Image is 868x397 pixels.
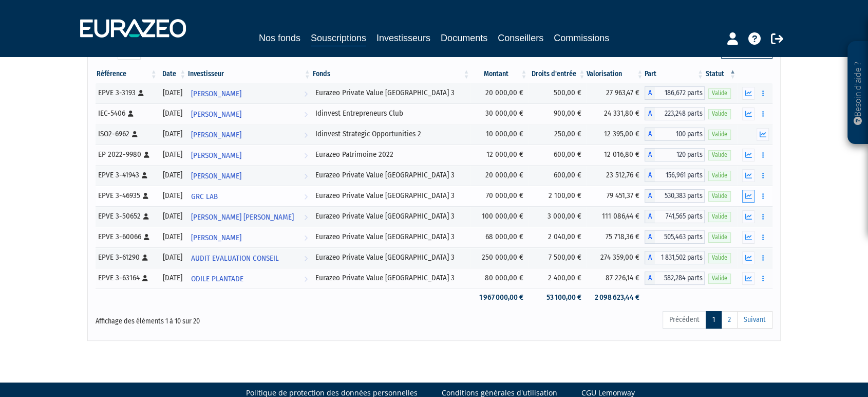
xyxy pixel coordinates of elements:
i: [Français] Personne physique [144,152,149,158]
i: Voir l'investisseur [304,228,308,247]
span: 120 parts [655,148,705,161]
i: Voir l'investisseur [304,187,308,206]
div: A - Eurazeo Private Value Europe 3 [645,86,705,100]
img: 1732889491-logotype_eurazeo_blanc_rvb.png [80,19,186,38]
a: Suivant [737,311,772,329]
span: 100 parts [655,128,705,141]
a: Souscriptions [311,31,366,47]
td: 75 718,36 € [586,227,644,247]
span: Valide [708,232,731,242]
td: 20 000,00 € [470,83,528,103]
td: 79 451,37 € [586,186,644,206]
td: 900,00 € [528,103,586,124]
div: [DATE] [162,252,184,263]
div: Idinvest Entrepreneurs Club [315,108,467,119]
span: 505,463 parts [655,230,705,244]
div: [DATE] [162,108,184,119]
td: 24 331,80 € [586,103,644,124]
div: A - Idinvest Entrepreneurs Club [645,107,705,120]
div: [DATE] [162,273,184,283]
a: [PERSON_NAME] [187,124,311,145]
th: Part: activer pour trier la colonne par ordre croissant [645,65,705,83]
div: A - Eurazeo Private Value Europe 3 [645,272,705,285]
td: 80 000,00 € [470,268,528,288]
div: Eurazeo Private Value [GEOGRAPHIC_DATA] 3 [315,273,467,283]
div: Eurazeo Private Value [GEOGRAPHIC_DATA] 3 [315,87,467,98]
td: 20 000,00 € [470,165,528,186]
td: 7 500,00 € [528,247,586,268]
div: [DATE] [162,129,184,139]
span: AUDIT EVALUATION CONSEIL [191,249,279,268]
td: 600,00 € [528,165,586,186]
i: [Français] Personne physique [138,90,144,96]
td: 30 000,00 € [470,103,528,124]
i: Voir l'investisseur [304,249,308,268]
span: [PERSON_NAME] [191,84,241,103]
div: Eurazeo Patrimoine 2022 [315,149,467,160]
i: Voir l'investisseur [304,105,308,124]
div: A - Eurazeo Private Value Europe 3 [645,189,705,203]
span: 156,961 parts [655,169,705,182]
th: Fonds: activer pour trier la colonne par ordre croissant [312,65,471,83]
th: Investisseur: activer pour trier la colonne par ordre croissant [187,65,311,83]
span: A [645,251,655,264]
span: A [645,107,655,120]
td: 10 000,00 € [470,124,528,145]
td: 12 395,00 € [586,124,644,145]
span: Valide [708,212,731,222]
i: [Français] Personne physique [142,172,147,178]
a: GRC LAB [187,186,311,206]
a: Documents [441,31,487,45]
td: 250,00 € [528,124,586,145]
span: Valide [708,171,731,181]
td: 27 963,47 € [586,83,644,103]
span: Valide [708,274,731,283]
td: 250 000,00 € [470,247,528,268]
i: [Français] Personne physique [132,131,138,137]
td: 100 000,00 € [470,206,528,227]
div: [DATE] [162,231,184,242]
td: 600,00 € [528,145,586,165]
div: EPVE 3-50652 [98,211,155,222]
a: 1 [706,311,722,329]
div: [DATE] [162,211,184,222]
div: Eurazeo Private Value [GEOGRAPHIC_DATA] 3 [315,190,467,201]
td: 12 016,80 € [586,145,644,165]
i: [Français] Personne physique [142,255,148,261]
span: [PERSON_NAME] [191,228,241,247]
div: [DATE] [162,87,184,98]
span: Valide [708,150,731,160]
i: [Français] Personne physique [128,111,134,117]
span: Valide [708,109,731,119]
div: A - Eurazeo Private Value Europe 3 [645,169,705,182]
p: Besoin d'aide ? [852,47,864,139]
span: 223,248 parts [655,107,705,120]
div: Eurazeo Private Value [GEOGRAPHIC_DATA] 3 [315,211,467,222]
span: 582,284 parts [655,272,705,285]
td: 53 100,00 € [528,288,586,306]
i: Voir l'investisseur [304,269,308,288]
span: Valide [708,191,731,201]
th: Référence : activer pour trier la colonne par ordre croissant [96,65,158,83]
a: [PERSON_NAME] [PERSON_NAME] [187,206,311,227]
a: [PERSON_NAME] [187,227,311,247]
td: 1 967 000,00 € [470,288,528,306]
td: 500,00 € [528,83,586,103]
div: EPVE 3-46935 [98,190,155,201]
i: Voir l'investisseur [304,167,308,186]
th: Date: activer pour trier la colonne par ordre croissant [158,65,187,83]
td: 23 512,76 € [586,165,644,186]
a: 2 [721,311,738,329]
div: Eurazeo Private Value [GEOGRAPHIC_DATA] 3 [315,252,467,263]
span: Valide [708,130,731,139]
span: A [645,148,655,161]
td: 87 226,14 € [586,268,644,288]
span: 186,672 parts [655,86,705,100]
i: Voir l'investisseur [304,125,308,145]
div: EPVE 3-61290 [98,252,155,263]
i: Voir l'investisseur [304,208,308,227]
span: [PERSON_NAME] [191,125,241,145]
span: 1 831,502 parts [655,251,705,264]
span: A [645,169,655,182]
i: [Français] Personne physique [144,234,149,240]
